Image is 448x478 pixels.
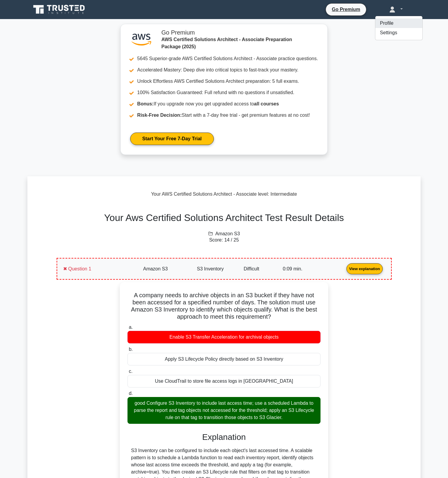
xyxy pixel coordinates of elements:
span: a. [129,325,133,330]
span: b. [129,347,133,352]
a: Settings [375,28,422,38]
h3: Explanation [131,432,317,442]
div: : Intermediate [27,191,421,198]
h2: Your Aws Certified Solutions Architect Test Result Details [53,212,395,223]
h6: Amazon S3 [53,231,395,236]
span: Your AWS Certified Solutions Architect - Associate level [151,191,268,197]
a: Profile [375,18,422,28]
a: Start Your Free 7-Day Trial [130,133,214,145]
span: d. [129,391,133,396]
a: Go Premium [328,6,364,13]
div: good Configure S3 Inventory to include last access time; use a scheduled Lambda to parse the repo... [127,397,321,424]
div: Enable S3 Transfer Acceleration for archival objects [127,331,321,343]
span: c. [129,369,132,374]
h5: A company needs to archive objects in an S3 bucket if they have not been accessed for a specified... [127,292,321,320]
div: Use CloudTrail to store file access logs in [GEOGRAPHIC_DATA] [127,375,321,387]
a: View explanation [344,266,385,271]
div: Apply S3 Lifecycle Policy directly based on S3 Inventory [127,353,321,365]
